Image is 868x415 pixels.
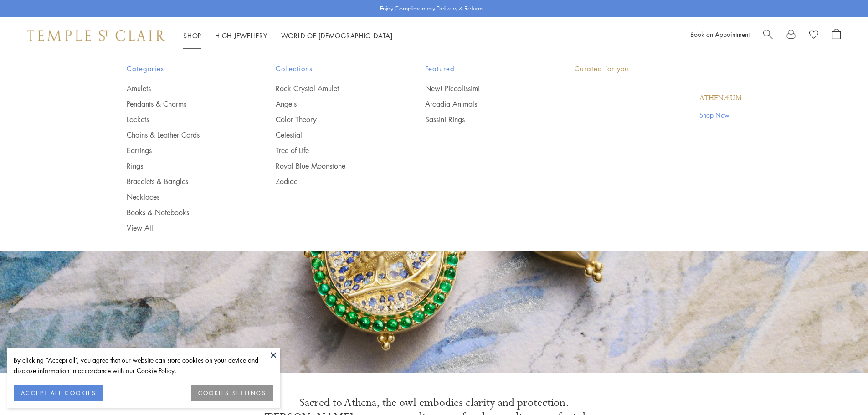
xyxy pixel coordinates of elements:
a: Angels [276,99,389,109]
div: By clicking “Accept all”, you agree that our website can store cookies on your device and disclos... [14,355,273,376]
a: Sassini Rings [425,114,538,124]
button: ACCEPT ALL COOKIES [14,385,103,401]
a: Earrings [127,145,240,155]
a: Book an Appointment [690,30,750,39]
span: Categories [127,63,240,74]
a: Open Shopping Bag [832,29,841,42]
a: Chains & Leather Cords [127,130,240,140]
p: Enjoy Complimentary Delivery & Returns [380,4,483,13]
img: Temple St. Clair [27,30,165,41]
a: New! Piccolissimi [425,83,538,93]
a: ShopShop [183,31,201,40]
span: Featured [425,63,538,74]
a: Shop Now [699,110,742,120]
a: Rings [127,161,240,171]
a: Pendants & Charms [127,99,240,109]
a: World of [DEMOGRAPHIC_DATA]World of [DEMOGRAPHIC_DATA] [281,31,393,40]
p: Curated for you [575,63,742,74]
a: Necklaces [127,192,240,202]
a: Arcadia Animals [425,99,538,109]
nav: Main navigation [183,30,393,41]
a: Bracelets & Bangles [127,176,240,186]
a: Celestial [276,130,389,140]
button: COOKIES SETTINGS [191,385,273,401]
span: Collections [276,63,389,74]
a: Books & Notebooks [127,207,240,217]
a: Royal Blue Moonstone [276,161,389,171]
a: Rock Crystal Amulet [276,83,389,93]
a: Tree of Life [276,145,389,155]
a: Athenæum [699,93,742,103]
a: Lockets [127,114,240,124]
a: View All [127,223,240,233]
a: Color Theory [276,114,389,124]
a: High JewelleryHigh Jewellery [215,31,267,40]
a: Search [763,29,773,42]
a: Amulets [127,83,240,93]
a: Zodiac [276,176,389,186]
a: View Wishlist [809,29,818,42]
